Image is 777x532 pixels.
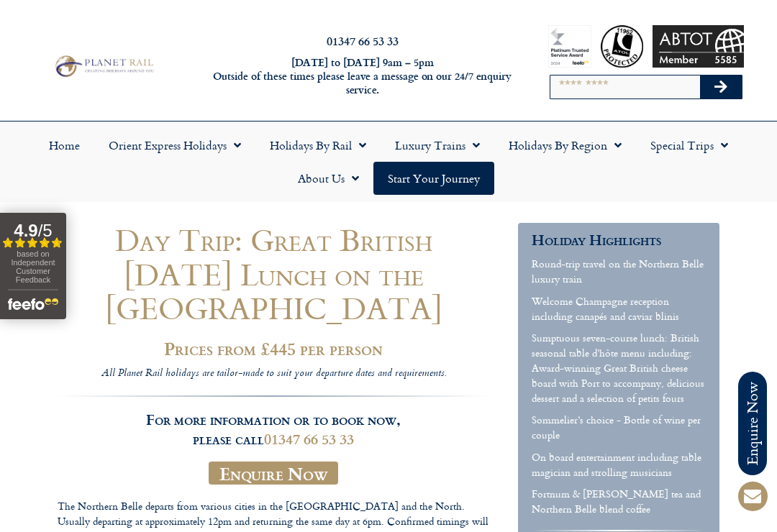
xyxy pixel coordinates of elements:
[58,339,489,358] h2: Prices from £445 per person
[532,412,706,442] p: Sommelier’s choice - Bottle of wine per couple
[283,162,373,195] a: About Us
[532,330,706,405] p: Sumptuous seven-course lunch: British seasonal table d’hôte menu including: Award-winning Great B...
[700,75,742,98] button: Search
[211,56,514,96] h6: [DATE] to [DATE] 9am – 5pm Outside of these times please leave a message on our 24/7 enquiry serv...
[94,129,255,162] a: Orient Express Holidays
[35,129,94,162] a: Home
[101,365,446,382] i: All Planet Rail holidays are tailor-made to suit your departure dates and requirements.
[373,162,494,195] a: Start your Journey
[7,129,770,195] nav: Menu
[532,449,706,480] p: On board entertainment including table magician and strolling musicians
[494,129,636,162] a: Holidays by Region
[381,129,494,162] a: Luxury Trains
[58,223,489,325] h1: Day Trip: Great British [DATE] Lunch on the [GEOGRAPHIC_DATA]
[532,486,706,516] p: Fortnum & [PERSON_NAME] tea and Northern Belle blend coffee
[532,293,706,324] p: Welcome Champagne reception including canapés and caviar blinis
[58,395,489,449] h3: For more information or to book now, please call
[532,230,706,249] h3: Holiday Highlights
[255,129,381,162] a: Holidays by Rail
[209,462,338,485] a: Enquire Now
[327,32,399,49] a: 01347 66 53 33
[51,53,156,79] img: Planet Rail Train Holidays Logo
[532,256,706,286] p: Round-trip travel on the Northern Belle luxury train
[636,129,742,162] a: Special Trips
[264,428,354,449] a: 01347 66 53 33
